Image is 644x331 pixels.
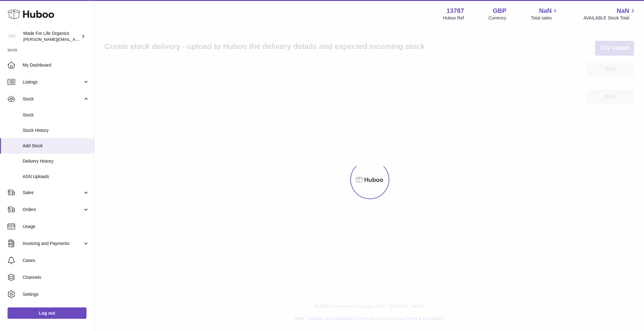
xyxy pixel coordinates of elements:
[493,7,506,15] strong: GBP
[539,7,552,15] span: NaN
[23,274,89,280] span: Channels
[23,158,89,164] span: Delivery History
[23,30,80,42] div: Made For Life Organics
[23,190,83,196] span: Sales
[23,224,89,230] span: Usage
[583,15,636,21] span: AVAILABLE Stock Total
[443,15,464,21] div: Huboo Ref
[489,15,507,21] div: Currency
[23,291,89,297] span: Settings
[23,258,89,263] span: Cases
[8,307,86,319] a: Log out
[23,174,89,180] span: ASN Uploads
[23,112,89,118] span: Stock
[531,7,559,21] a: NaN Total sales
[23,62,89,68] span: My Dashboard
[23,143,89,149] span: Add Stock
[23,241,83,247] span: Invoicing and Payments
[23,128,89,133] span: Stock History
[23,37,160,42] span: [PERSON_NAME][EMAIL_ADDRESS][PERSON_NAME][DOMAIN_NAME]
[531,15,559,21] span: Total sales
[8,32,17,41] img: geoff.winwood@madeforlifeorganics.com
[23,207,83,213] span: Orders
[583,7,636,21] a: NaN AVAILABLE Stock Total
[447,7,464,15] strong: 13787
[617,7,629,15] span: NaN
[23,96,83,102] span: Stock
[23,79,83,85] span: Listings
